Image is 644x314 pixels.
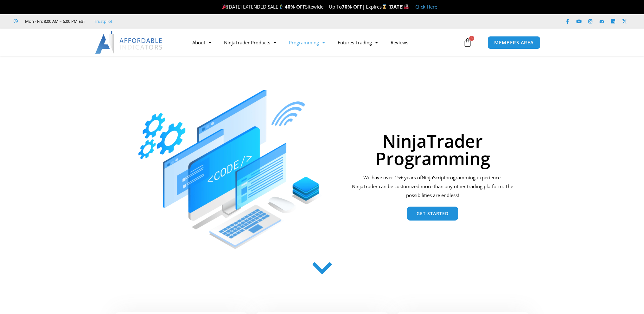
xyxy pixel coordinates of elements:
span: [DATE] EXTENDED SALE Sitewide + Up To | Expires [220,3,388,10]
img: 🏌️‍♂️ [278,4,283,9]
span: programming experience. NinjaTrader can be customized more than any other trading platform. The p... [352,174,513,198]
span: Mon - Fri: 8:00 AM – 6:00 PM EST [23,17,85,25]
span: Get Started [417,211,449,216]
a: Get Started [407,207,458,221]
h1: NinjaTrader Programming [350,132,515,167]
a: NinjaTrader Products [218,35,283,50]
strong: [DATE] [388,3,409,10]
a: MEMBERS AREA [488,36,540,49]
div: We have over 15+ years of [350,173,515,200]
a: Programming [283,35,331,50]
img: 🎉 [222,4,227,9]
nav: Menu [186,35,462,50]
a: About [186,35,218,50]
a: Futures Trading [331,35,384,50]
img: LogoAI | Affordable Indicators – NinjaTrader [95,31,163,54]
span: 0 [469,36,474,41]
a: Trustpilot [94,17,112,25]
a: Click Here [415,3,437,10]
strong: 40% OFF [285,3,305,10]
span: NinjaScript [422,174,445,181]
span: MEMBERS AREA [494,40,534,45]
strong: 70% OFF [342,3,362,10]
a: Reviews [384,35,415,50]
img: programming 1 | Affordable Indicators – NinjaTrader [138,90,322,249]
img: 🏭 [404,4,409,9]
img: ⌛ [382,4,387,9]
a: 0 [454,33,481,52]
